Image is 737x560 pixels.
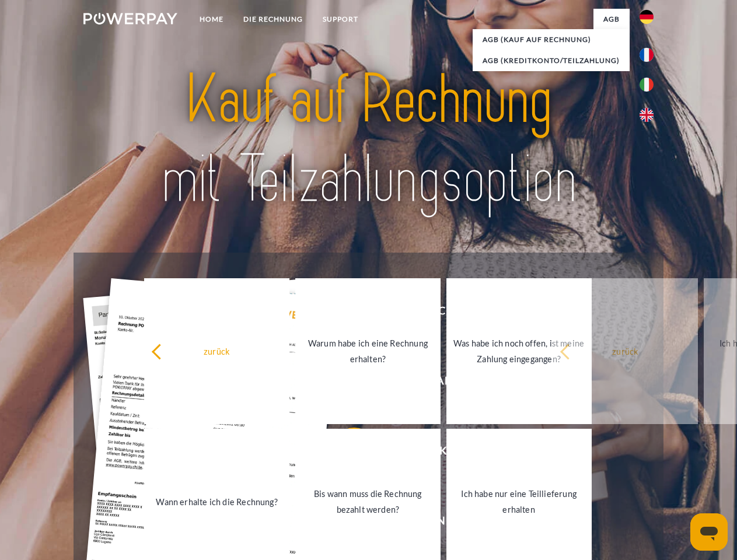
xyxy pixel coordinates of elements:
[473,29,630,50] a: AGB (Kauf auf Rechnung)
[83,13,177,24] img: logo-powerpay-white.svg
[640,78,654,92] img: it
[111,56,626,223] img: title-powerpay_de.svg
[190,9,233,30] a: Home
[473,50,630,71] a: AGB (Kreditkonto/Teilzahlung)
[640,108,654,122] img: en
[302,486,434,517] div: Bis wann muss die Rechnung bezahlt werden?
[233,9,313,30] a: DIE RECHNUNG
[640,48,654,62] img: fr
[453,335,585,367] div: Was habe ich noch offen, ist meine Zahlung eingegangen?
[453,486,585,517] div: Ich habe nur eine Teillieferung erhalten
[151,494,282,509] div: Wann erhalte ich die Rechnung?
[560,343,691,359] div: zurück
[593,9,630,30] a: agb
[690,513,728,551] iframe: Schaltfläche zum Öffnen des Messaging-Fensters
[151,343,282,359] div: zurück
[446,278,592,424] a: Was habe ich noch offen, ist meine Zahlung eingegangen?
[302,335,434,367] div: Warum habe ich eine Rechnung erhalten?
[640,10,654,24] img: de
[313,9,368,30] a: SUPPORT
